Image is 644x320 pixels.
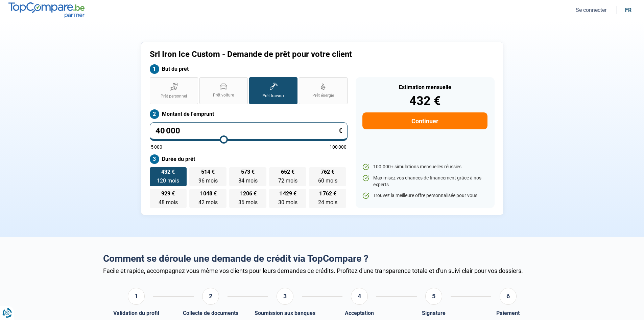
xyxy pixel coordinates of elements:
[422,310,446,316] div: Signature
[496,310,520,316] div: Paiement
[150,109,348,119] label: Montant de l'emprunt
[198,177,218,184] span: 96 mois
[312,93,334,99] span: Prêt énergie
[151,145,162,149] span: 5 000
[8,2,85,18] img: TopCompare.be
[150,154,348,164] label: Durée du prêt
[161,169,175,175] span: 432 €
[150,64,348,74] label: But du prêt
[362,112,487,129] button: Continuer
[362,95,487,107] div: 432 €
[199,191,217,196] span: 1 048 €
[202,288,219,305] div: 2
[183,310,238,316] div: Collecte de documents
[362,175,487,188] li: Maximisez vos chances de financement grâce à nos experts
[625,7,631,13] div: fr
[362,192,487,199] li: Trouvez la meilleure offre personnalisée pour vous
[103,267,541,274] div: Facile et rapide, accompagnez vous même vos clients pour leurs demandes de crédits. Profitez d'un...
[239,191,257,196] span: 1 206 €
[277,288,293,305] div: 3
[150,49,406,59] h1: Srl Iron Ice Custom - Demande de prêt pour votre client
[279,191,296,196] span: 1 429 €
[238,177,258,184] span: 84 mois
[425,288,442,305] div: 5
[255,310,315,316] div: Soumission aux banques
[330,145,347,149] span: 100 000
[161,93,187,99] span: Prêt personnel
[351,288,368,305] div: 4
[103,253,541,264] h2: Comment se déroule une demande de crédit via TopCompare ?
[113,310,159,316] div: Validation du profil
[278,199,297,206] span: 30 mois
[362,164,487,170] li: 100.000+ simulations mensuelles réussies
[281,169,294,175] span: 652 €
[157,177,179,184] span: 120 mois
[128,288,145,305] div: 1
[345,310,374,316] div: Acceptation
[159,199,178,206] span: 48 mois
[318,199,337,206] span: 24 mois
[362,85,487,90] div: Estimation mensuelle
[213,92,234,98] span: Prêt voiture
[201,169,215,175] span: 514 €
[321,169,334,175] span: 762 €
[241,169,255,175] span: 573 €
[238,199,258,206] span: 36 mois
[262,93,285,99] span: Prêt travaux
[198,199,218,206] span: 42 mois
[318,177,337,184] span: 60 mois
[500,288,517,305] div: 6
[161,191,175,196] span: 929 €
[278,177,297,184] span: 72 mois
[319,191,336,196] span: 1 762 €
[339,128,342,134] span: €
[574,6,609,14] button: Se connecter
